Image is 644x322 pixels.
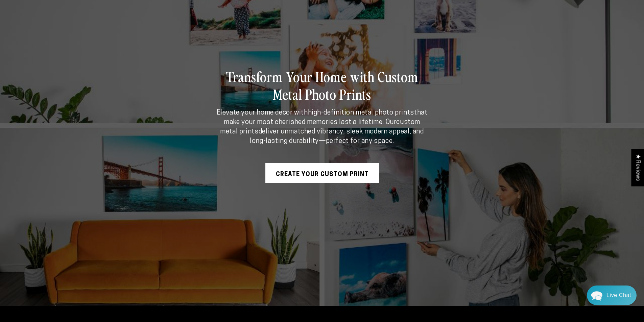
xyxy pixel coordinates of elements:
[216,68,429,103] h2: Transform Your Home with Custom Metal Photo Prints
[220,119,420,135] strong: custom metal prints
[308,109,414,116] strong: high-definition metal photo prints
[216,108,429,146] p: Elevate your home decor with that make your most cherished memories last a lifetime. Our deliver ...
[265,163,379,183] a: Create Your Custom Print
[587,286,637,305] div: Chat widget toggle
[631,149,644,186] div: Click to open Judge.me floating reviews tab
[606,286,631,305] div: Contact Us Directly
